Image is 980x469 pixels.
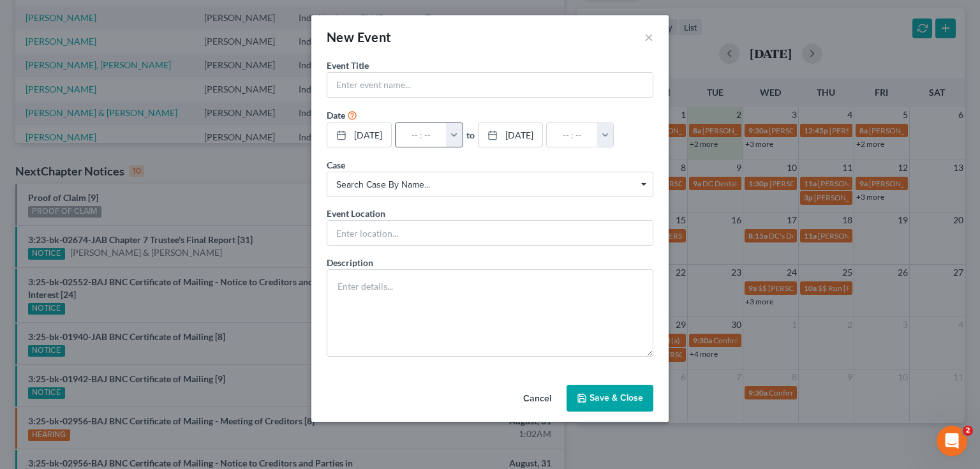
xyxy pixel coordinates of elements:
[327,73,653,97] input: Enter event name...
[547,123,598,147] input: -- : --
[327,172,653,197] span: Select box activate
[327,207,385,220] label: Event Location
[336,178,644,191] span: Search case by name...
[644,29,653,45] button: ×
[327,60,369,71] span: Event Title
[513,386,561,412] button: Cancel
[327,221,653,245] input: Enter location...
[963,426,973,436] span: 2
[937,426,967,456] iframe: Intercom live chat
[327,108,345,122] label: Date
[327,29,392,45] span: New Event
[327,256,373,269] label: Description
[479,123,542,147] a: [DATE]
[396,123,447,147] input: -- : --
[327,158,345,172] label: Case
[567,385,653,412] button: Save & Close
[327,123,391,147] a: [DATE]
[466,128,475,142] label: to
